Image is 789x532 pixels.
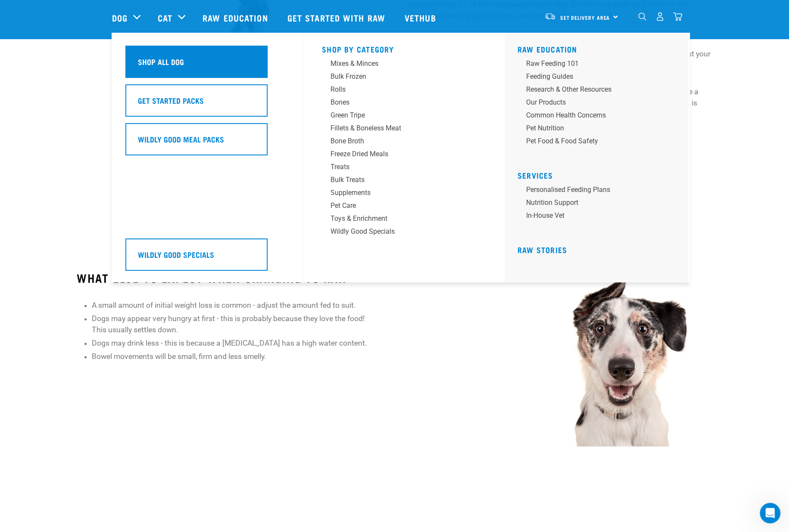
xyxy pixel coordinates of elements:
[518,71,681,84] a: Feeding Guides
[518,136,681,149] a: Pet Food & Food Safety
[322,110,486,123] a: Green Tripe
[526,136,661,146] div: Pet Food & Food Safety
[322,97,486,110] a: Bones
[331,149,465,159] div: Freeze Dried Meals
[331,213,465,224] div: Toys & Enrichment
[125,84,289,123] a: Get Started Packs
[331,84,465,95] div: Rolls
[518,198,681,210] a: Nutrition Support
[526,123,661,133] div: Pet Nutrition
[518,247,567,252] a: Raw Stories
[322,149,486,162] a: Freeze Dried Meals
[125,46,289,84] a: Shop All Dog
[331,71,465,82] div: Bulk Frozen
[322,59,486,71] a: Mixes & Minces
[322,201,486,213] a: Pet Care
[560,16,610,19] span: Set Delivery Area
[92,313,380,336] li: Dogs may appear very hungry at first - this is probably because they love the food! This usually ...
[331,188,465,198] div: Supplements
[92,337,380,349] li: Dogs may drink less - this is because a [MEDICAL_DATA] has a high water content.
[760,503,780,523] iframe: Intercom live chat
[322,175,486,188] a: Bulk Treats
[112,11,128,24] a: Dog
[322,226,486,239] a: Wildly Good Specials
[158,11,172,24] a: Cat
[138,56,184,67] h5: Shop All Dog
[92,300,380,311] li: A small amount of initial weight loss is common - adjust the amount fed to suit.
[408,264,712,446] img: Collie.jpg
[331,97,465,108] div: Bones
[92,351,380,362] li: Bowel movements will be small, firm and less smelly.
[526,71,661,82] div: Feeding Guides
[138,249,214,260] h5: Wildly Good Specials
[194,0,278,35] a: Raw Education
[638,12,646,21] img: home-icon-1@2x.png
[518,47,577,51] a: Raw Education
[322,162,486,175] a: Treats
[279,0,396,35] a: Get started with Raw
[526,59,661,69] div: Raw Feeding 101
[526,84,661,95] div: Research & Other Resources
[77,271,381,285] h3: WHAT ELSE TO EXPECT WHEN CHANGING TO RAW
[322,136,486,149] a: Bone Broth
[322,45,486,52] h5: Shop By Category
[322,188,486,201] a: Supplements
[526,110,661,121] div: Common Health Concerns
[331,162,465,172] div: Treats
[331,123,465,133] div: Fillets & Boneless Meat
[125,123,289,162] a: Wildly Good Meal Packs
[322,213,486,226] a: Toys & Enrichment
[331,110,465,121] div: Green Tripe
[518,123,681,136] a: Pet Nutrition
[518,210,681,223] a: In-house vet
[138,133,224,145] h5: Wildly Good Meal Packs
[322,71,486,84] a: Bulk Frozen
[673,12,682,21] img: home-icon@2x.png
[518,59,681,71] a: Raw Feeding 101
[518,84,681,97] a: Research & Other Resources
[331,136,465,146] div: Bone Broth
[544,12,556,20] img: van-moving.png
[322,123,486,136] a: Fillets & Boneless Meat
[331,175,465,185] div: Bulk Treats
[526,97,661,108] div: Our Products
[655,12,664,21] img: user.png
[518,110,681,123] a: Common Health Concerns
[518,171,681,178] h5: Services
[331,226,465,237] div: Wildly Good Specials
[331,201,465,211] div: Pet Care
[396,0,447,35] a: Vethub
[125,238,289,277] a: Wildly Good Specials
[518,97,681,110] a: Our Products
[322,84,486,97] a: Rolls
[518,185,681,198] a: Personalised Feeding Plans
[138,95,204,106] h5: Get Started Packs
[331,59,465,69] div: Mixes & Minces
